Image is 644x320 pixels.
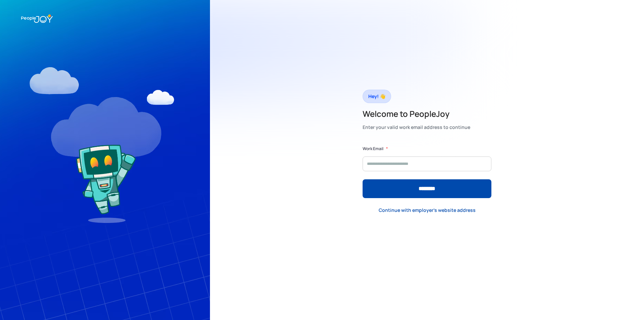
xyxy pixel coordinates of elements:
[363,145,491,198] form: Form
[363,123,470,132] div: Enter your valid work email address to continue
[379,207,476,214] div: Continue with employer's website address
[373,203,481,217] a: Continue with employer's website address
[363,145,383,152] label: Work Email
[363,108,470,119] h2: Welcome to PeopleJoy
[368,92,385,101] div: Hey! 👋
